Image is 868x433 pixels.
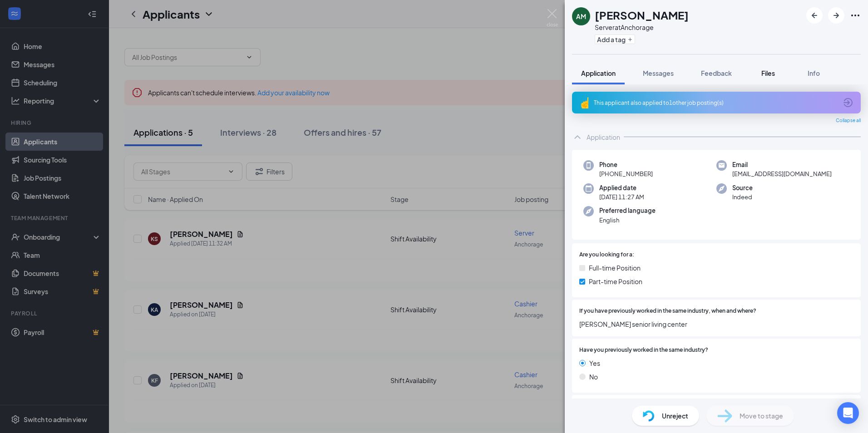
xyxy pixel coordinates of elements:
span: [DATE] 11:27 AM [599,192,644,202]
span: Phone [599,160,653,169]
svg: Plus [627,37,633,42]
span: Email [732,160,832,169]
svg: ArrowRight [831,10,842,21]
span: Have you previously worked in the same industry? [579,346,708,354]
span: Unreject [662,411,688,421]
span: [PERSON_NAME] senior living center [579,319,853,329]
span: Preferred language [599,206,656,215]
svg: Ellipses [850,10,861,21]
span: If you have previously worked in the same industry, when and where? [579,307,756,315]
span: Feedback [701,69,732,77]
svg: ChevronUp [572,132,583,143]
span: Info [808,69,820,77]
div: AM [576,12,586,21]
button: PlusAdd a tag [595,34,635,44]
span: Yes [589,358,600,368]
span: Messages [643,69,674,77]
span: Part-time Position [589,276,642,286]
span: English [599,216,656,225]
div: Server at Anchorage [595,23,689,32]
span: No [589,372,598,382]
span: Applied date [599,183,644,192]
span: Collapse all [836,117,861,124]
button: ArrowRight [828,7,844,24]
svg: ArrowLeftNew [809,10,820,21]
span: Files [761,69,775,77]
svg: ArrowCircle [843,97,853,108]
div: Open Intercom Messenger [837,402,859,424]
span: Indeed [732,192,753,202]
span: Full-time Position [589,263,641,273]
span: Source [732,183,753,192]
button: ArrowLeftNew [806,7,823,24]
span: [PHONE_NUMBER] [599,169,653,178]
div: This applicant also applied to 1 other job posting(s) [594,99,837,107]
span: Move to stage [740,411,783,421]
h1: [PERSON_NAME] [595,7,689,23]
div: Application [587,133,620,142]
span: [EMAIL_ADDRESS][DOMAIN_NAME] [732,169,832,178]
span: Application [581,69,616,77]
span: Are you looking for a: [579,251,634,259]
